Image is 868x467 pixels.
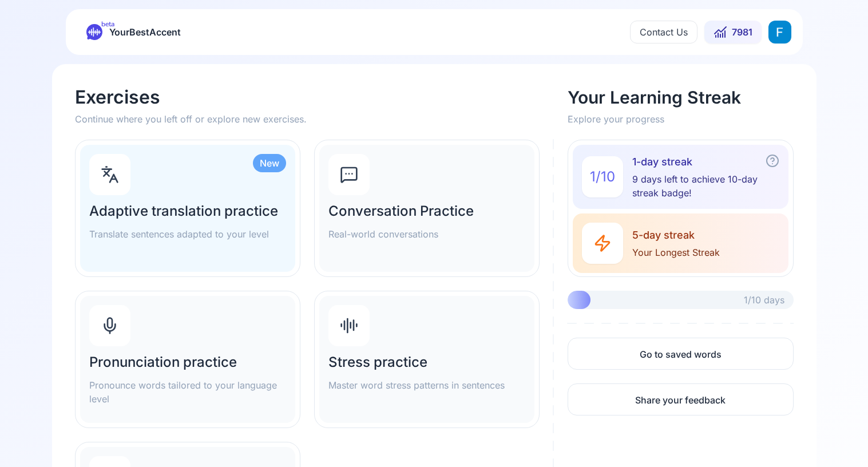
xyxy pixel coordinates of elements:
span: 1 / 10 [590,168,615,186]
img: FB [768,21,791,43]
a: Share your feedback [568,383,793,415]
h1: Exercises [75,87,554,108]
p: Translate sentences adapted to your level [89,227,286,241]
span: 1-day streak [632,154,779,170]
p: Explore your progress [568,112,793,126]
div: New [253,154,286,172]
h2: Pronunciation practice [89,353,286,371]
h2: Adaptive translation practice [89,202,286,220]
button: Contact Us [630,21,697,43]
a: Pronunciation practicePronounce words tailored to your language level [75,291,300,428]
span: 1/10 days [744,293,784,307]
button: 7981 [704,21,762,43]
a: NewAdaptive translation practiceTranslate sentences adapted to your level [75,140,300,277]
span: 7981 [732,25,752,39]
span: YourBestAccent [109,24,181,40]
a: Go to saved words [568,338,793,370]
span: 5-day streak [632,227,720,243]
a: Conversation PracticeReal-world conversations [314,140,540,277]
a: Stress practiceMaster word stress patterns in sentences [314,291,540,428]
a: betaYourBestAccent [77,24,190,40]
p: Master word stress patterns in sentences [328,378,525,392]
h2: Stress practice [328,353,525,371]
span: 9 days left to achieve 10-day streak badge! [632,172,779,200]
span: beta [101,19,114,29]
p: Real-world conversations [328,227,525,241]
span: Your Longest Streak [632,246,720,259]
h2: Conversation Practice [328,202,525,220]
p: Pronounce words tailored to your language level [89,378,286,406]
h2: Your Learning Streak [568,87,793,108]
p: Continue where you left off or explore new exercises. [75,112,554,126]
